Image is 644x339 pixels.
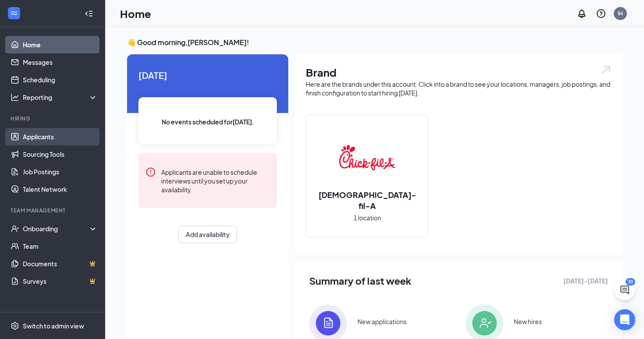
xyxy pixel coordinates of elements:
a: Home [23,36,98,53]
svg: UserCheck [11,224,19,233]
a: Talent Network [23,180,98,198]
span: [DATE] - [DATE] [563,276,608,286]
div: 30 [626,278,635,286]
svg: QuestionInfo [596,8,606,19]
span: 1 location [354,213,381,222]
div: Onboarding [23,224,90,233]
svg: Collapse [85,9,93,18]
h3: 👋 Good morning, [PERSON_NAME] ! [127,38,622,47]
div: Reporting [23,93,98,102]
img: Chick-fil-A [339,130,395,186]
div: Applicants are unable to schedule interviews until you set up your availability. [161,167,270,194]
svg: WorkstreamLogo [10,9,18,18]
button: Add availability [178,226,237,243]
svg: Analysis [11,93,19,102]
a: Messages [23,53,98,71]
a: DocumentsCrown [23,255,98,272]
span: No events scheduled for [DATE] . [162,117,254,127]
div: Switch to admin view [23,321,84,330]
h1: Home [120,6,151,21]
div: New applications [357,317,407,326]
a: Applicants [23,128,98,145]
span: [DATE] [138,68,277,82]
svg: ChatActive [619,285,630,295]
div: IH [618,10,623,17]
h2: [DEMOGRAPHIC_DATA]-fil-A [306,189,428,211]
a: Scheduling [23,71,98,88]
button: ChatActive [614,279,635,300]
div: Hiring [11,115,96,122]
img: open.6027fd2a22e1237b5b06.svg [600,65,612,75]
svg: Notifications [577,8,587,19]
a: Team [23,237,98,255]
div: Open Intercom Messenger [614,309,635,330]
a: Sourcing Tools [23,145,98,163]
div: Team Management [11,207,96,214]
div: Here are the brands under this account. Click into a brand to see your locations, managers, job p... [306,80,612,97]
a: Job Postings [23,163,98,180]
span: Summary of last week [309,273,411,289]
a: SurveysCrown [23,272,98,290]
div: New hires [514,317,542,326]
svg: Error [145,167,156,177]
svg: Settings [11,321,19,330]
h1: Brand [306,65,612,80]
